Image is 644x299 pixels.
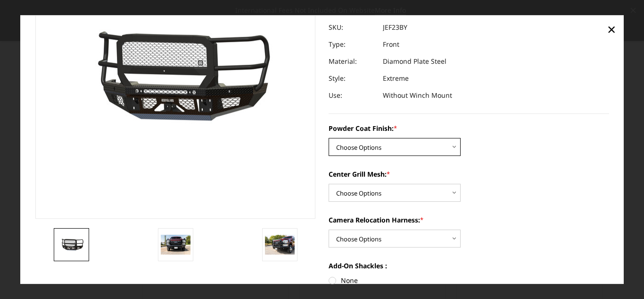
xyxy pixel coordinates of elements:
[383,87,452,104] dd: Without Winch Mount
[604,22,619,37] a: Close
[265,235,295,255] img: 2023-2025 Ford F250-350 - FT Series - Extreme Front Bumper
[383,19,407,36] dd: JEF23BY
[161,235,190,255] img: 2023-2025 Ford F250-350 - FT Series - Extreme Front Bumper
[329,123,609,133] label: Powder Coat Finish:
[329,261,609,271] label: Add-On Shackles :
[329,19,376,36] dt: SKU:
[57,238,86,251] img: 2023-2025 Ford F250-350 - FT Series - Extreme Front Bumper
[329,36,376,53] dt: Type:
[383,70,409,87] dd: Extreme
[383,53,446,70] dd: Diamond Plate Steel
[383,36,399,53] dd: Front
[329,87,376,104] dt: Use:
[329,215,609,225] label: Camera Relocation Harness:
[329,53,376,70] dt: Material:
[329,169,609,179] label: Center Grill Mesh:
[329,70,376,87] dt: Style:
[329,275,609,285] label: None
[607,19,616,39] span: ×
